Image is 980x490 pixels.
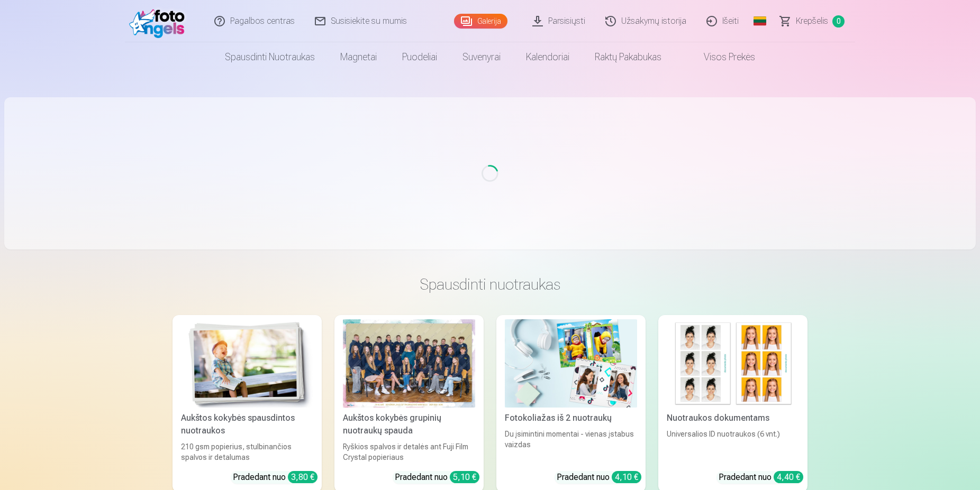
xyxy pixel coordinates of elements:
[663,412,803,424] div: Nuotraukos dokumentams
[395,471,479,484] div: Pradedant nuo
[663,429,803,463] div: Universalios ID nuotraukos (6 vnt.)
[339,441,479,463] div: Ryškios spalvos ir detalės ant Fuji Film Crystal popieriaus
[501,429,641,463] div: Du įsimintini momentai - vienas įstabus vaizdas
[832,15,845,27] span: 0
[667,319,799,408] img: Nuotraukos dokumentams
[505,319,637,408] img: Fotokoliažas iš 2 nuotraukų
[177,412,317,437] div: Aukštos kokybės spausdintos nuotraukos
[513,42,582,72] a: Kalendoriai
[582,42,674,72] a: Raktų pakabukas
[674,42,768,72] a: Visos prekės
[450,42,513,72] a: Suvenyrai
[339,412,479,437] div: Aukštos kokybės grupinių nuotraukų spauda
[177,441,317,463] div: 210 gsm popierius, stulbinančios spalvos ir detalumas
[450,471,479,483] div: 5,10 €
[796,15,828,27] span: Krepšelis
[233,471,317,484] div: Pradedant nuo
[129,4,190,38] img: /fa2
[288,471,317,483] div: 3,80 €
[612,471,641,483] div: 4,10 €
[181,319,313,408] img: Aukštos kokybės spausdintos nuotraukos
[328,42,389,72] a: Magnetai
[719,471,803,484] div: Pradedant nuo
[212,42,328,72] a: Spausdinti nuotraukas
[389,42,450,72] a: Puodeliai
[501,412,641,424] div: Fotokoliažas iš 2 nuotraukų
[454,14,507,29] a: Galerija
[181,275,799,294] h3: Spausdinti nuotraukas
[774,471,803,483] div: 4,40 €
[557,471,641,484] div: Pradedant nuo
